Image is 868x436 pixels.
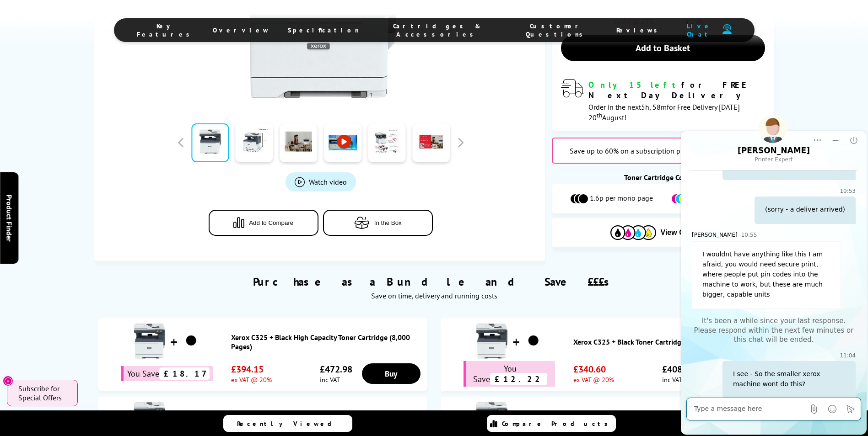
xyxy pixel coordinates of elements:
[320,375,352,384] span: inc VAT
[487,415,616,432] a: Compare Products
[231,363,272,375] span: £394.15
[680,22,717,38] span: Live Chat
[515,22,598,38] span: Customer Questions
[3,376,13,386] button: Close
[561,80,765,122] div: modal_delivery
[662,363,695,375] span: £408.72
[722,24,732,35] img: user-headset-duotone.svg
[502,420,613,428] span: Compare Products
[180,330,203,352] img: Xerox C325 + Black High Capacity Toner Cartridge (8,000 Pages)
[5,195,14,242] span: Product Finder
[18,384,69,402] span: Subscribe for Special Offers
[249,219,293,226] span: Add to Compare
[362,363,421,384] a: Buy
[661,229,716,237] span: View Cartridges
[474,323,510,359] img: Xerox C325 + Black Toner Cartridge (2,200 Pages)
[309,177,347,186] span: Watch video
[223,415,352,432] a: Recently Viewed
[679,116,868,436] iframe: chat window
[522,408,545,431] img: Xerox C325 + Toner Value Pack CMY (1,800 Pages) K (2,200 Pages)
[137,22,194,38] span: Key Features
[121,366,213,381] div: You Save
[610,225,656,239] img: Cartridges
[209,210,318,236] button: Add to Compare
[377,22,497,38] span: Cartridges & Accessories
[641,102,667,112] span: 5h, 58m
[561,35,765,61] a: Add to Basket
[288,26,359,34] span: Specification
[213,26,270,34] span: Overview
[573,363,614,375] span: £340.60
[573,337,765,346] a: Xerox C325 + Black Toner Cartridge (2,200 Pages)
[231,333,423,351] a: Xerox C325 + Black High Capacity Toner Cartridge (8,000 Pages)
[105,291,762,300] div: Save on time, delivery and running costs
[231,375,272,384] span: ex VAT @ 20%
[588,102,740,122] span: Order in the next for Free Delivery [DATE] 20 August!
[159,367,210,380] span: £18.17
[94,261,774,305] div: Purchase as a Bundle and Save £££s
[522,330,545,352] img: Xerox C325 + Black Toner Cartridge (2,200 Pages)
[570,146,690,155] span: Save up to 60% on a subscription plan
[590,193,653,204] span: 1.6p per mono page
[323,210,433,236] button: In the Box
[662,375,695,384] span: inc VAT
[464,361,555,387] div: You Save
[131,323,168,359] img: Xerox C325 + Black High Capacity Toner Cartridge (8,000 Pages)
[616,26,662,34] span: Reviews
[552,173,774,182] div: Toner Cartridge Costs
[180,408,203,431] img: Xerox C325 + High Capacity Toner Value Pack CMY (5,500 Pages) K (8,000 Pages)
[559,225,767,240] button: View Cartridges
[573,375,614,384] span: ex VAT @ 20%
[490,373,547,385] span: £12.22
[374,219,402,226] span: In the Box
[320,363,352,375] span: £472.98
[597,111,602,119] sup: th
[588,80,681,90] span: Only 15 left
[237,420,341,428] span: Recently Viewed
[588,80,765,101] div: for FREE Next Day Delivery
[286,172,356,191] a: Product_All_Videos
